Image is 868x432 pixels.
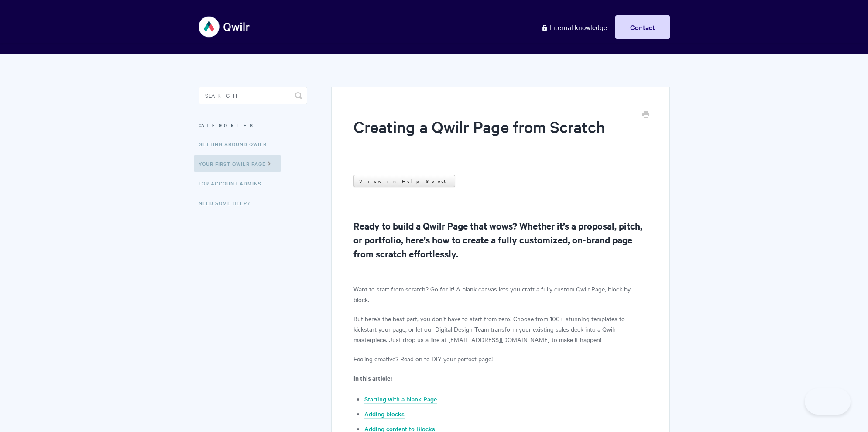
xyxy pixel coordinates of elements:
[642,110,649,120] a: Print this Article
[353,284,647,305] p: Want to start from scratch? Go for it! A blank canvas lets you craft a fully custom Qwilr Page, b...
[194,155,281,172] a: Your First Qwilr Page
[199,117,307,133] h3: Categories
[199,194,257,212] a: Need Some Help?
[353,116,634,153] h1: Creating a Qwilr Page from Scratch
[364,409,405,419] a: Adding blocks
[364,394,437,404] a: Starting with a blank Page
[535,15,614,39] a: Internal knowledge
[199,87,307,104] input: Search
[353,219,647,261] h2: Ready to build a Qwilr Page that wows? Whether it’s a proposal, pitch, or portfolio, here’s how t...
[199,175,268,192] a: For Account Admins
[199,10,250,43] img: Qwilr Help Center
[353,313,647,345] p: But here’s the best part, you don’t have to start from zero! Choose from 100+ stunning templates ...
[353,373,392,382] strong: In this article:
[615,15,670,39] a: Contact
[199,135,273,153] a: Getting Around Qwilr
[805,388,851,415] iframe: Toggle Customer Support
[353,353,647,364] p: Feeling creative? Read on to DIY your perfect page!
[353,175,455,187] a: View in Help Scout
